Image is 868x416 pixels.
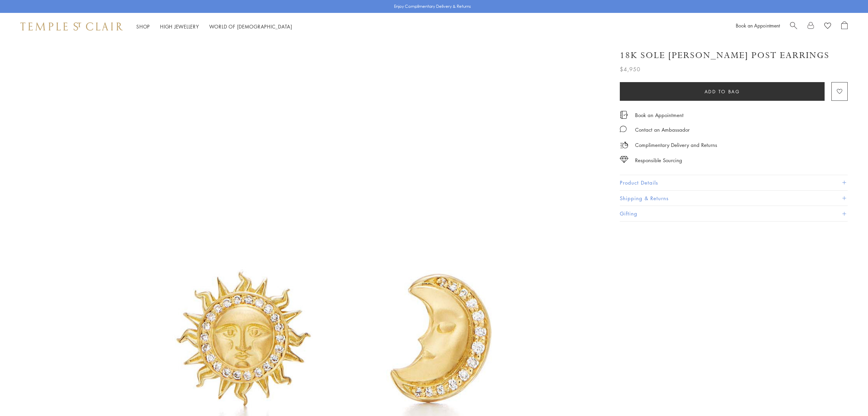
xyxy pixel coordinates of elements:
[620,126,627,132] img: MessageIcon-01_2.svg
[620,82,825,101] button: Add to bag
[620,141,628,149] img: icon_delivery.svg
[160,23,199,30] a: High JewelleryHigh Jewellery
[620,156,628,163] img: icon_sourcing.svg
[209,23,292,30] a: World of [DEMOGRAPHIC_DATA]World of [DEMOGRAPHIC_DATA]
[635,111,684,119] a: Book an Appointment
[790,21,797,32] a: Search
[620,111,628,119] img: icon_appointment.svg
[136,22,292,31] nav: Main navigation
[705,88,740,95] span: Add to bag
[620,175,848,190] button: Product Details
[841,21,848,32] a: Open Shopping Bag
[620,50,829,61] h1: 18K Sole [PERSON_NAME] Post Earrings
[635,156,682,165] div: Responsible Sourcing
[620,191,848,206] button: Shipping & Returns
[20,22,123,31] img: Temple St. Clair
[824,21,831,32] a: View Wishlist
[620,206,848,221] button: Gifting
[635,141,717,149] p: Complimentary Delivery and Returns
[635,126,690,134] div: Contact an Ambassador
[394,3,471,10] p: Enjoy Complimentary Delivery & Returns
[736,22,780,29] a: Book an Appointment
[620,65,640,74] span: $4,950
[136,23,150,30] a: ShopShop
